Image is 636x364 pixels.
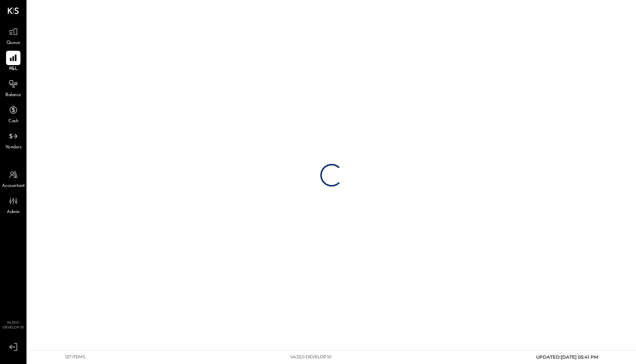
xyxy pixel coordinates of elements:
[2,183,25,190] span: Accountant
[0,194,26,216] a: Admin
[536,354,598,360] span: UPDATED: [DATE] 05:41 PM
[0,168,26,190] a: Accountant
[65,354,85,360] div: 127 items
[5,92,21,99] span: Balance
[0,129,26,151] a: Vendors
[6,40,20,47] span: Queue
[290,354,331,360] div: v 4.33.0-develop.10
[0,103,26,125] a: Cash
[9,66,18,73] span: P&L
[8,118,18,125] span: Cash
[0,77,26,99] a: Balance
[0,51,26,73] a: P&L
[0,25,26,47] a: Queue
[7,209,20,216] span: Admin
[5,144,22,151] span: Vendors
